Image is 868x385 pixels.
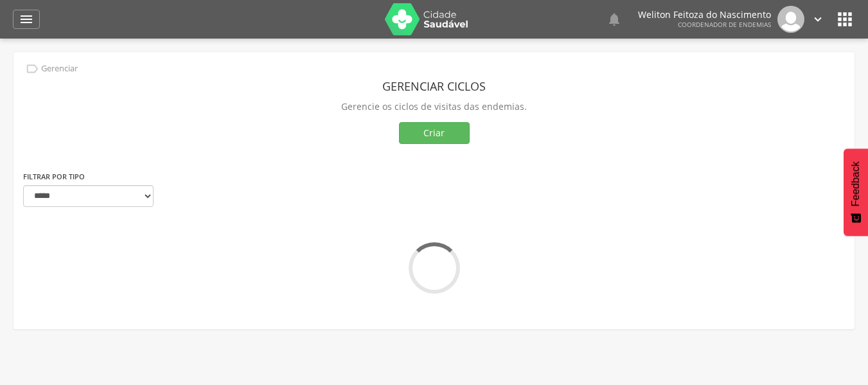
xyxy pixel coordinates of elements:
header: Gerenciar ciclos [23,75,845,98]
label: Filtrar por tipo [23,172,85,182]
span: Coordenador de Endemias [678,20,771,29]
i:  [19,12,34,27]
a:  [811,6,825,33]
button: Criar [399,122,470,144]
i:  [811,12,825,26]
p: Gerenciar [41,64,78,74]
i:  [607,12,622,27]
i:  [835,9,855,30]
p: Gerencie os ciclos de visitas das endemias. [23,98,845,116]
span: Feedback [850,161,862,206]
a:  [607,6,622,33]
p: Weliton Feitoza do Nascimento [638,10,771,19]
i:  [25,62,39,76]
a:  [13,10,40,29]
button: Feedback - Mostrar pesquisa [844,148,868,236]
